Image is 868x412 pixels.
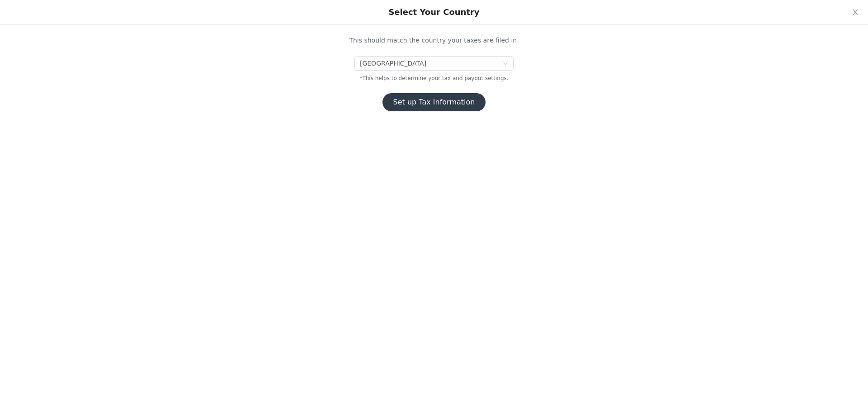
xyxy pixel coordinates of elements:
p: This should match the country your taxes are filed in. [287,36,581,45]
div: United States [360,57,426,70]
p: *This helps to determine your tax and payout settings. [287,74,581,82]
div: Select Your Country [388,7,479,17]
i: icon: down [503,61,508,67]
button: Set up Tax Information [382,93,486,111]
i: icon: close [852,9,859,16]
